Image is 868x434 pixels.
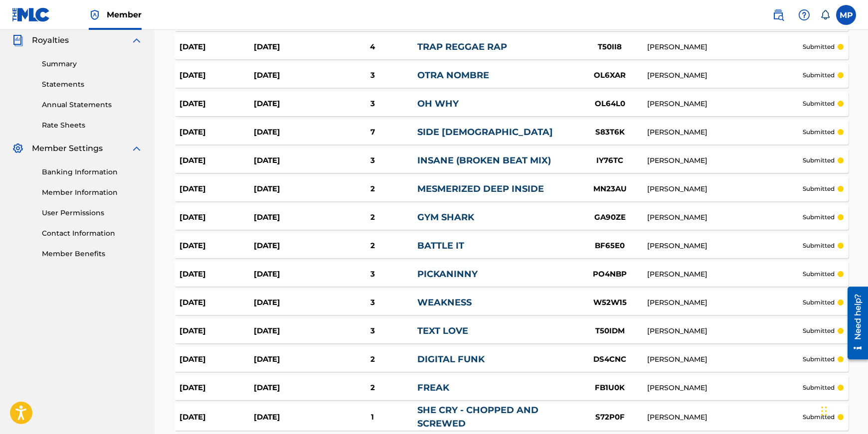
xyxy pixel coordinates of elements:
[647,412,802,423] div: [PERSON_NAME]
[572,70,647,81] div: OL6XAR
[254,325,328,337] div: [DATE]
[572,325,647,337] div: T50IDM
[328,98,417,110] div: 3
[803,156,835,165] p: submitted
[328,183,417,195] div: 2
[836,5,856,25] div: User Menu
[12,143,24,154] img: Member Settings
[42,79,143,90] a: Statements
[818,386,868,434] iframe: Chat Widget
[107,9,142,20] span: Member
[417,98,459,109] a: OH WHY
[803,270,835,279] p: submitted
[794,5,814,25] div: Help
[417,127,553,138] a: SIDE [DEMOGRAPHIC_DATA]
[254,183,328,195] div: [DATE]
[417,269,478,280] a: PICKANINNY
[840,283,868,363] iframe: Resource Center
[179,240,254,252] div: [DATE]
[254,127,328,138] div: [DATE]
[647,297,802,308] div: [PERSON_NAME]
[820,10,830,20] div: Notifications
[42,59,143,69] a: Summary
[647,326,802,336] div: [PERSON_NAME]
[328,155,417,166] div: 3
[803,355,835,364] p: submitted
[179,155,254,166] div: [DATE]
[328,212,417,223] div: 2
[647,354,802,365] div: [PERSON_NAME]
[328,127,417,138] div: 7
[254,382,328,394] div: [DATE]
[417,70,489,81] a: OTRA NOMBRE
[179,212,254,223] div: [DATE]
[254,354,328,365] div: [DATE]
[417,325,468,336] a: TEXT LOVE
[572,297,647,308] div: W52W15
[32,143,103,154] span: Member Settings
[32,34,69,46] span: Royalties
[42,100,143,110] a: Annual Statements
[254,70,328,81] div: [DATE]
[572,98,647,110] div: OL64L0
[647,99,802,109] div: [PERSON_NAME]
[803,99,835,108] p: submitted
[179,127,254,138] div: [DATE]
[803,71,835,80] p: submitted
[772,9,784,21] img: search
[417,212,474,223] a: GYM SHARK
[417,382,449,393] a: FREAK
[572,412,647,423] div: S72P0F
[647,383,802,393] div: [PERSON_NAME]
[328,354,417,365] div: 2
[803,184,835,193] p: submitted
[798,9,810,21] img: help
[42,208,143,218] a: User Permissions
[328,240,417,252] div: 2
[12,7,50,22] img: MLC Logo
[572,212,647,223] div: GA90ZE
[179,325,254,337] div: [DATE]
[803,241,835,250] p: submitted
[179,70,254,81] div: [DATE]
[179,41,254,53] div: [DATE]
[254,212,328,223] div: [DATE]
[572,354,647,365] div: DS4CNC
[647,184,802,194] div: [PERSON_NAME]
[328,269,417,280] div: 3
[328,297,417,308] div: 3
[254,41,328,53] div: [DATE]
[179,354,254,365] div: [DATE]
[42,187,143,198] a: Member Information
[647,127,802,138] div: [PERSON_NAME]
[647,42,802,52] div: [PERSON_NAME]
[328,70,417,81] div: 3
[417,297,472,308] a: WEAKNESS
[131,143,143,154] img: expand
[179,297,254,308] div: [DATE]
[328,382,417,394] div: 2
[768,5,788,25] a: Public Search
[89,9,101,21] img: Top Rightsholder
[572,269,647,280] div: PO4NBP
[417,183,544,194] a: MESMERIZED DEEP INSIDE
[572,127,647,138] div: S83T6K
[254,412,328,423] div: [DATE]
[254,297,328,308] div: [DATE]
[647,212,802,223] div: [PERSON_NAME]
[803,42,835,51] p: submitted
[179,98,254,110] div: [DATE]
[647,241,802,251] div: [PERSON_NAME]
[254,269,328,280] div: [DATE]
[179,382,254,394] div: [DATE]
[417,155,551,166] a: INSANE (BROKEN BEAT MIX)
[417,41,507,52] a: TRAP REGGAE RAP
[803,213,835,222] p: submitted
[647,70,802,81] div: [PERSON_NAME]
[12,34,24,46] img: Royalties
[647,155,802,166] div: [PERSON_NAME]
[417,405,538,429] a: SHE CRY - CHOPPED AND SCREWED
[179,183,254,195] div: [DATE]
